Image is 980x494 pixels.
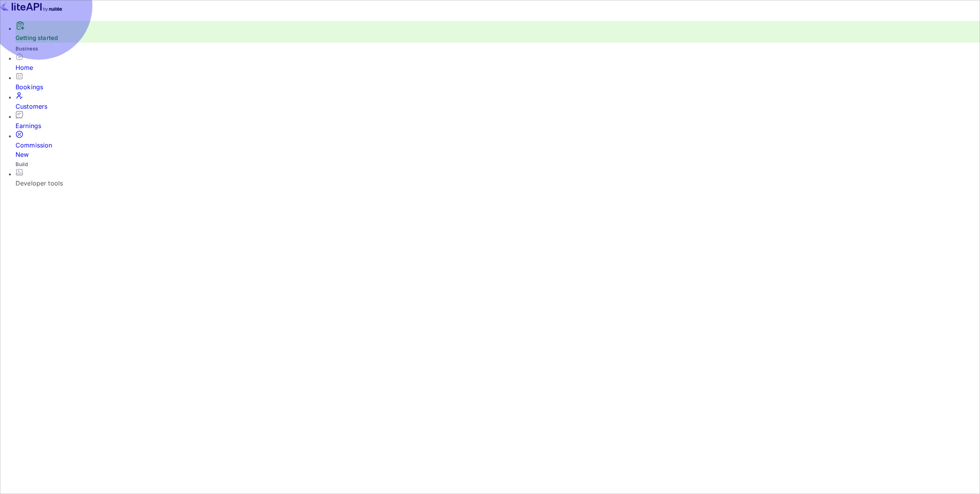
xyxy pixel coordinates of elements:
[16,45,38,52] span: Business
[16,92,980,111] a: Customers
[16,150,980,159] div: New
[16,34,58,42] a: Getting started
[16,111,980,130] a: Earnings
[16,72,980,92] a: Bookings
[16,102,980,111] div: Customers
[16,53,980,72] a: Home
[16,130,980,159] a: CommissionNew
[16,63,980,72] div: Home
[16,161,28,167] span: Build
[16,179,980,188] div: Developer tools
[16,121,980,130] div: Earnings
[16,21,980,43] div: Getting started
[16,140,980,159] div: Commission
[16,82,980,92] div: Bookings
